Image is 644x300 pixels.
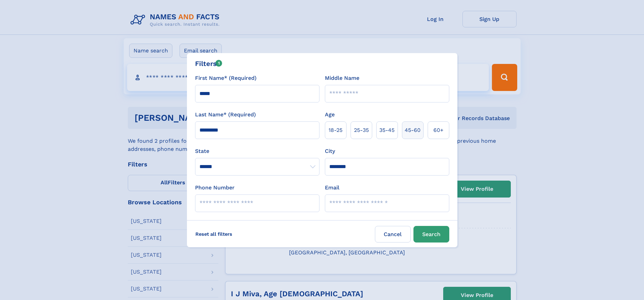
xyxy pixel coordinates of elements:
span: 25‑35 [354,126,369,134]
span: 35‑45 [379,126,395,134]
label: City [325,147,335,155]
span: 18‑25 [329,126,342,134]
label: Reset all filters [191,226,237,242]
label: Phone Number [195,184,235,192]
button: Search [413,226,449,243]
div: Filters [195,59,222,69]
label: State [195,147,319,155]
label: Last Name* (Required) [195,111,256,119]
span: 60+ [433,126,444,134]
label: Cancel [375,226,411,243]
label: Middle Name [325,74,359,82]
label: Age [325,111,335,119]
span: 45‑60 [405,126,421,134]
label: First Name* (Required) [195,74,257,82]
label: Email [325,184,339,192]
